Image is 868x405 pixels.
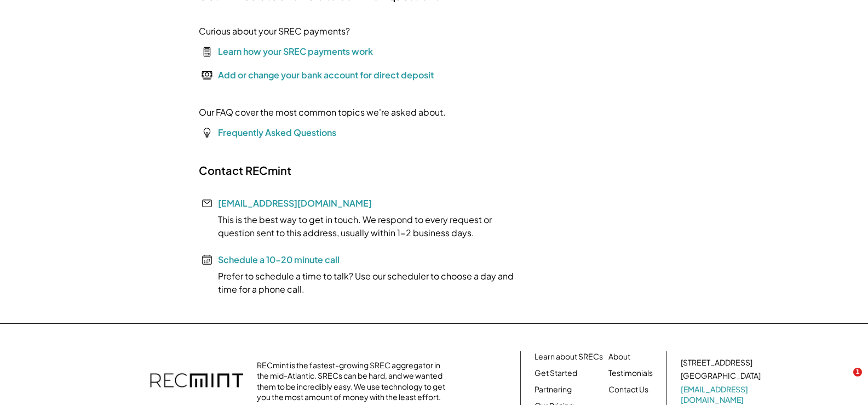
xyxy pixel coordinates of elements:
[218,127,336,138] a: Frequently Asked Questions
[681,370,761,381] div: [GEOGRAPHIC_DATA]
[199,106,446,119] div: Our FAQ cover the most common topics we're asked about.
[218,254,340,265] a: Schedule a 10-20 minute call
[608,351,630,362] a: About
[831,368,857,394] iframe: Intercom live chat
[199,270,527,296] div: Prefer to schedule a time to talk? Use our scheduler to choose a day and time for a phone call.
[199,163,291,178] h2: Contact RECmint
[853,368,862,377] span: 1
[150,362,243,401] img: recmint-logotype%403x.png
[608,368,653,379] a: Testimonials
[218,45,373,58] div: Learn how your SREC payments work
[608,384,648,395] a: Contact Us
[257,360,451,403] div: RECmint is the fastest-growing SREC aggregator in the mid-Atlantic. SRECs can be hard, and we wan...
[218,69,434,82] div: Add or change your bank account for direct deposit
[534,384,572,395] a: Partnering
[534,368,577,379] a: Get Started
[649,299,868,375] iframe: Intercom notifications message
[534,351,603,362] a: Learn about SRECs
[218,197,372,209] a: [EMAIL_ADDRESS][DOMAIN_NAME]
[199,213,527,239] div: This is the best way to get in touch. We respond to every request or question sent to this addres...
[199,25,350,38] div: Curious about your SREC payments?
